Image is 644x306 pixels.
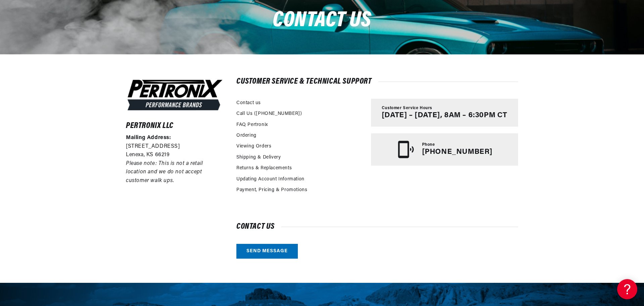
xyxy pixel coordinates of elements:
a: Viewing Orders [236,143,271,150]
p: [PHONE_NUMBER] [422,148,493,157]
span: Contact us [273,10,371,32]
strong: Mailing Address: [126,135,171,140]
h2: Contact us [236,223,518,230]
a: Send message [236,244,298,259]
h2: Customer Service & Technical Support [236,78,518,85]
span: Customer Service Hours [382,105,432,111]
p: Lenexa, KS 66219 [126,151,224,160]
a: Updating Account Information [236,176,305,183]
em: Please note: This is not a retail location and we do not accept customer walk ups. [126,161,203,183]
a: Phone [PHONE_NUMBER] [371,133,518,166]
a: Ordering [236,132,257,139]
a: Call Us ([PHONE_NUMBER]) [236,110,302,118]
a: FAQ Pertronix [236,121,268,129]
a: Payment, Pricing & Promotions [236,186,307,194]
a: Shipping & Delivery [236,154,281,161]
a: Returns & Replacements [236,165,292,172]
p: [STREET_ADDRESS] [126,142,224,151]
a: Contact us [236,99,261,107]
p: [DATE] – [DATE], 8AM – 6:30PM CT [382,111,507,120]
h6: Pertronix LLC [126,123,224,129]
span: Phone [422,142,435,148]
